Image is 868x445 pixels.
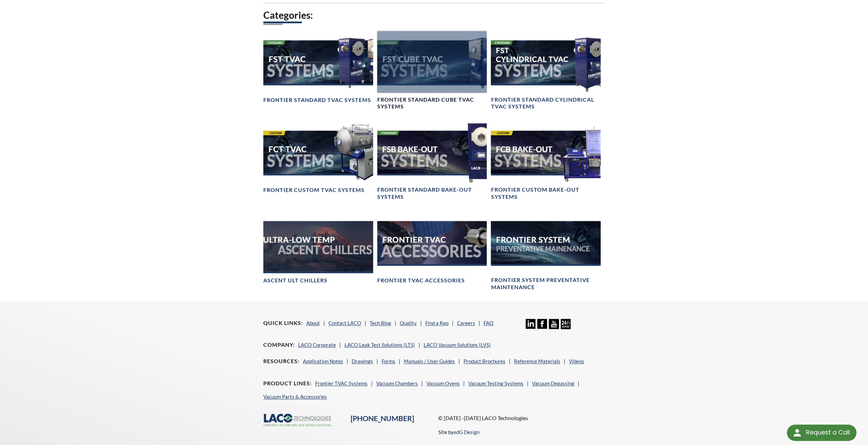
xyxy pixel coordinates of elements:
a: Videos [569,358,584,364]
h4: Frontier Custom Bake-Out Systems [491,186,601,201]
a: FCB Bake-Out Systems headerFrontier Custom Bake-Out Systems [491,121,601,201]
a: LACO Vacuum Solutions (LVS) [424,342,491,348]
a: LACO Leak Test Solutions (LTS) [344,342,415,348]
img: 24/7 Support Icon [561,319,571,329]
h4: Quick Links [263,320,303,327]
a: Frontier System Preventative Maintenance [491,212,601,291]
a: Vacuum Testing Systems [468,380,524,386]
a: Drawings [352,358,373,364]
h4: Frontier Standard TVAC Systems [263,97,371,104]
a: FST Cylindrical TVAC Systems headerFrontier Standard Cylindrical TVAC Systems [491,31,601,110]
a: FST TVAC Systems headerFrontier Standard TVAC Systems [263,31,373,104]
a: Tech Blog [370,320,391,326]
a: FST Cube TVAC Systems headerFrontier Standard Cube TVAC Systems [377,31,487,110]
a: FAQ [484,320,494,326]
a: FCT TVAC Systems headerFrontier Custom TVAC Systems [263,121,373,194]
a: [PHONE_NUMBER] [351,414,414,423]
a: Manuals / User Guides [404,358,455,364]
a: Vacuum Ovens [426,380,460,386]
p: © [DATE] -[DATE] LACO Technologies [438,414,605,422]
a: Careers [457,320,475,326]
a: Quality [400,320,417,326]
h4: Frontier Standard Cylindrical TVAC Systems [491,96,601,110]
h4: Frontier Standard Cube TVAC Systems [377,96,487,110]
h4: Frontier Standard Bake-Out Systems [377,186,487,201]
p: Site by [438,428,480,436]
h4: Frontier Custom TVAC Systems [263,187,365,194]
a: Frontier TVAC Systems [315,380,368,386]
div: Request a Call [806,425,850,440]
h4: Resources [263,358,299,365]
h4: Company [263,341,295,348]
a: About [306,320,320,326]
h2: Categories: [263,9,605,21]
a: Find a Rep [425,320,448,326]
a: Vacuum Degassing [532,380,574,386]
img: round button [792,427,803,438]
a: Forms [382,358,395,364]
a: LACO Corporate [298,342,336,348]
a: Product Brochures [464,358,505,364]
a: 24/7 Support [561,324,571,330]
a: FSB Bake-Out Systems headerFrontier Standard Bake-Out Systems [377,121,487,201]
h4: Product Lines [263,380,312,387]
a: Application Notes [303,358,343,364]
h4: Ascent ULT Chillers [263,277,327,284]
a: Reference Materials [514,358,560,364]
a: Ascent ULT Chillers BannerAscent ULT Chillers [263,212,373,284]
a: Vacuum Parts & Accessories [263,394,327,400]
h4: Frontier System Preventative Maintenance [491,277,601,291]
a: Vacuum Chambers [376,380,418,386]
div: Request a Call [787,425,856,441]
a: Contact LACO [328,320,361,326]
h4: Frontier TVAC Accessories [377,277,465,284]
a: edG Design [454,429,480,435]
a: Frontier TVAC Accessories headerFrontier TVAC Accessories [377,212,487,284]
